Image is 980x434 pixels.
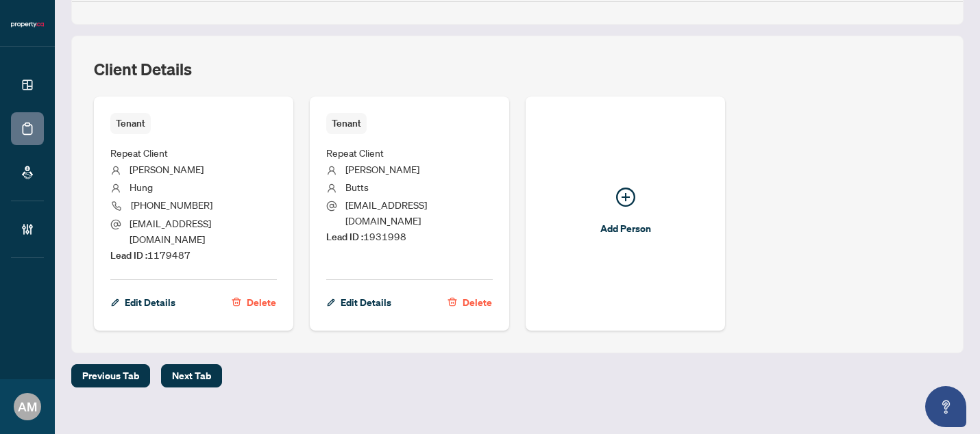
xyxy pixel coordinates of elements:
span: Tenant [326,113,367,134]
span: Previous Tab [82,365,139,387]
span: plus-circle [616,188,635,207]
span: Add Person [600,218,651,240]
span: Edit Details [125,292,175,314]
span: Delete [247,292,276,314]
button: Delete [447,291,493,314]
img: logo [11,21,44,29]
button: Add Person [526,97,725,331]
span: Tenant [110,113,151,134]
button: Edit Details [326,291,392,314]
span: Next Tab [172,365,211,387]
b: Lead ID : [326,231,363,243]
span: AM [18,397,37,416]
span: Repeat Client [326,146,384,159]
span: [PERSON_NAME] [130,163,204,175]
span: 1179487 [110,248,191,261]
span: [PHONE_NUMBER] [131,199,212,211]
button: Delete [231,291,277,314]
h2: Client Details [94,58,192,80]
span: Delete [463,292,492,314]
button: Edit Details [110,291,176,314]
span: [EMAIL_ADDRESS][DOMAIN_NAME] [130,217,211,245]
span: 1931998 [326,230,406,242]
b: Lead ID : [110,249,147,261]
span: Butts [345,181,369,193]
button: Open asap [925,386,966,427]
button: Next Tab [161,364,222,387]
button: Previous Tab [71,364,150,387]
span: Repeat Client [110,146,168,159]
span: Hung [130,181,153,193]
span: [EMAIL_ADDRESS][DOMAIN_NAME] [345,199,427,227]
span: [PERSON_NAME] [345,163,419,175]
span: Edit Details [341,292,391,314]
